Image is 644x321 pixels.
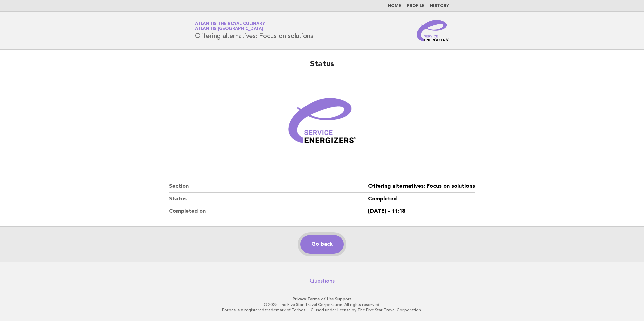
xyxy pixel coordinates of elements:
[407,4,425,8] a: Profile
[430,4,449,8] a: History
[169,180,368,193] dt: Section
[195,27,263,31] span: Atlantis [GEOGRAPHIC_DATA]
[116,296,528,302] p: · ·
[116,307,528,313] p: Forbes is a registered trademark of Forbes LLC used under license by The Five Star Travel Corpora...
[116,302,528,307] p: © 2025 The Five Star Travel Corporation. All rights reserved.
[169,193,368,205] dt: Status
[388,4,401,8] a: Home
[307,297,334,301] a: Terms of Use
[195,22,313,39] h1: Offering alternatives: Focus on solutions
[335,297,352,301] a: Support
[169,59,475,75] h2: Status
[282,83,362,164] img: Verified
[310,278,335,284] a: Questions
[169,205,368,217] dt: Completed on
[368,193,475,205] dd: Completed
[300,235,344,254] a: Go back
[195,22,265,31] a: Atlantis the Royal CulinaryAtlantis [GEOGRAPHIC_DATA]
[417,20,449,41] img: Service Energizers
[293,297,306,301] a: Privacy
[368,205,475,217] dd: [DATE] - 11:18
[368,180,475,193] dd: Offering alternatives: Focus on solutions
